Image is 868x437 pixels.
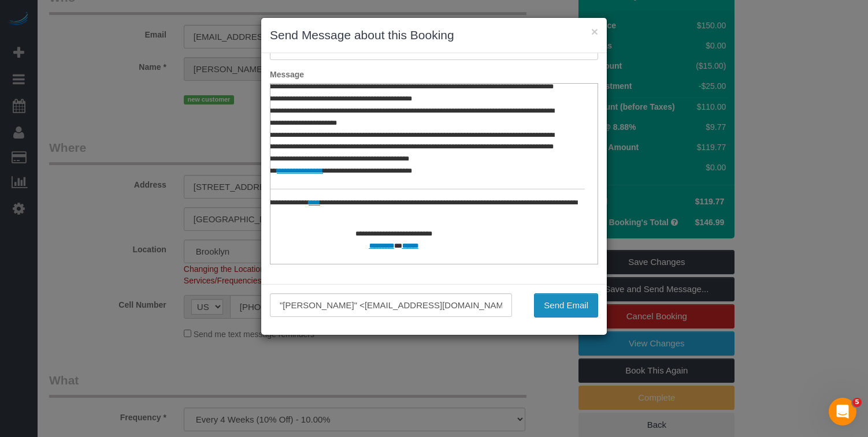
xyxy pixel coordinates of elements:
button: × [591,25,598,38]
label: Message [261,69,607,80]
h3: Send Message about this Booking [270,27,598,44]
span: 5 [852,398,862,407]
button: Send Email [534,293,598,318]
iframe: Intercom live chat [829,398,856,425]
iframe: Rich Text Editor, editor1 [270,84,598,264]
